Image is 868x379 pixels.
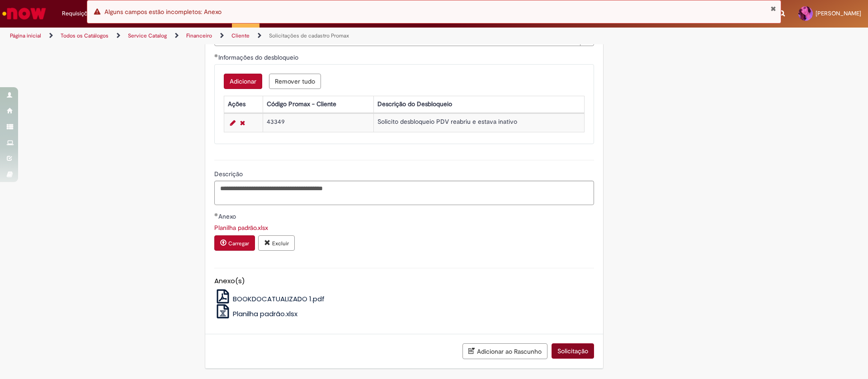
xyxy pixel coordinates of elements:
[214,213,218,216] span: Obrigatório Preenchido
[214,294,325,304] a: BOOKDOCATUALIZADO 1.pdf
[228,240,249,247] small: Carregar
[231,32,250,39] a: Cliente
[269,74,321,89] button: Remove all rows for Informações do desbloqueio
[462,343,547,359] button: Adicionar ao Rascunho
[552,343,594,359] button: Solicitação
[61,32,108,39] a: Todos os Catálogos
[263,96,373,112] th: Código Promax - Cliente
[128,32,167,39] a: Service Catalog
[816,9,861,17] span: [PERSON_NAME]
[228,117,238,128] a: Editar Linha 1
[214,181,594,205] textarea: Descrição
[214,54,218,57] span: Obrigatório Preenchido
[218,212,238,220] span: Anexo
[104,8,222,16] span: Alguns campos estão incompletos: Anexo
[238,117,247,128] a: Remover linha 1
[272,240,289,247] small: Excluir
[233,294,325,304] span: BOOKDOCATUALIZADO 1.pdf
[214,309,298,318] a: Planilha padrão.xlsx
[62,9,94,18] span: Requisições
[263,113,373,132] td: 43349
[224,96,263,112] th: Ações
[10,32,41,39] a: Página inicial
[214,235,255,251] button: Carregar anexo de Anexo Required
[214,170,245,178] span: Descrição
[258,235,295,251] button: Excluir anexo Planilha padrão.xlsx
[373,96,584,112] th: Descrição do Desbloqueio
[233,309,297,318] span: Planilha padrão.xlsx
[7,28,572,44] ul: Trilhas de página
[186,32,212,39] a: Financeiro
[770,5,776,12] button: Fechar Notificação
[224,74,262,89] button: Add a row for Informações do desbloqueio
[214,277,594,285] h5: Anexo(s)
[214,224,268,232] a: Download de Planilha padrão.xlsx
[269,32,349,39] a: Solicitações de cadastro Promax
[1,5,47,23] img: ServiceNow
[218,53,300,61] span: Informações do desbloqueio
[373,113,584,132] td: Solicito desbloqueio PDV reabriu e estava inativo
